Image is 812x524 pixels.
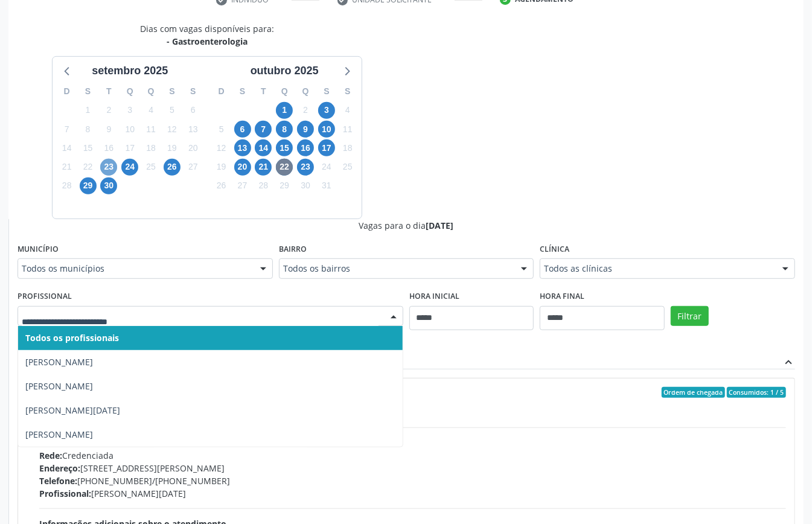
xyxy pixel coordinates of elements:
[25,380,93,392] span: [PERSON_NAME]
[22,263,248,275] span: Todos os municípios
[276,102,293,119] span: quarta-feira, 1 de outubro de 2025
[318,102,335,119] span: sexta-feira, 3 de outubro de 2025
[727,387,786,398] span: Consumidos: 1 / 5
[142,102,159,119] span: quinta-feira, 4 de setembro de 2025
[234,159,251,176] span: segunda-feira, 20 de outubro de 2025
[164,139,181,156] span: sexta-feira, 19 de setembro de 2025
[276,139,293,156] span: quarta-feira, 15 de outubro de 2025
[164,121,181,138] span: sexta-feira, 12 de setembro de 2025
[213,177,230,194] span: domingo, 26 de outubro de 2025
[39,488,91,499] span: Profissional:
[339,139,356,156] span: sábado, 18 de outubro de 2025
[39,450,62,461] span: Rede:
[140,35,274,48] div: - Gastroenterologia
[25,356,93,368] span: [PERSON_NAME]
[185,102,202,119] span: sábado, 6 de setembro de 2025
[339,121,356,138] span: sábado, 11 de outubro de 2025
[120,82,141,101] div: Q
[185,159,202,176] span: sábado, 27 de setembro de 2025
[185,139,202,156] span: sábado, 20 de setembro de 2025
[337,82,358,101] div: S
[18,240,59,259] label: Município
[234,177,251,194] span: segunda-feira, 27 de outubro de 2025
[213,121,230,138] span: domingo, 5 de outubro de 2025
[318,121,335,138] span: sexta-feira, 10 de outubro de 2025
[77,82,98,101] div: S
[39,475,77,487] span: Telefone:
[100,102,117,119] span: terça-feira, 2 de setembro de 2025
[80,159,97,176] span: segunda-feira, 22 de setembro de 2025
[318,139,335,156] span: sexta-feira, 17 de outubro de 2025
[141,82,162,101] div: Q
[98,82,120,101] div: T
[211,82,232,101] div: D
[59,177,75,194] span: domingo, 28 de setembro de 2025
[255,139,272,156] span: terça-feira, 14 de outubro de 2025
[283,263,510,275] span: Todos os bairros
[255,159,272,176] span: terça-feira, 21 de outubro de 2025
[540,287,584,306] label: Hora final
[339,102,356,119] span: sábado, 4 de outubro de 2025
[59,121,75,138] span: domingo, 7 de setembro de 2025
[274,82,295,101] div: Q
[234,121,251,138] span: segunda-feira, 6 de outubro de 2025
[39,449,786,462] div: Credenciada
[164,102,181,119] span: sexta-feira, 5 de setembro de 2025
[39,436,786,449] div: Mais Saude Centro Medico
[100,139,117,156] span: terça-feira, 16 de setembro de 2025
[295,82,316,101] div: Q
[142,121,159,138] span: quinta-feira, 11 de setembro de 2025
[276,159,293,176] span: quarta-feira, 22 de outubro de 2025
[18,287,72,306] label: Profissional
[544,263,770,275] span: Todos as clínicas
[56,82,77,101] div: D
[426,220,454,231] span: [DATE]
[409,287,459,306] label: Hora inicial
[121,121,138,138] span: quarta-feira, 10 de setembro de 2025
[59,139,75,156] span: domingo, 14 de setembro de 2025
[39,437,69,449] span: Clínica:
[39,462,80,474] span: Endereço:
[782,356,795,369] i: expand_less
[297,159,314,176] span: quinta-feira, 23 de outubro de 2025
[213,159,230,176] span: domingo, 19 de outubro de 2025
[100,121,117,138] span: terça-feira, 9 de setembro de 2025
[185,121,202,138] span: sábado, 13 de setembro de 2025
[318,177,335,194] span: sexta-feira, 31 de outubro de 2025
[39,406,786,419] div: 08:00
[662,387,725,398] span: Ordem de chegada
[255,177,272,194] span: terça-feira, 28 de outubro de 2025
[25,332,119,343] span: Todos os profissionais
[121,102,138,119] span: quarta-feira, 3 de setembro de 2025
[297,139,314,156] span: quinta-feira, 16 de outubro de 2025
[246,63,324,79] div: outubro 2025
[671,306,709,327] button: Filtrar
[318,159,335,176] span: sexta-feira, 24 de outubro de 2025
[279,240,307,259] label: Bairro
[297,102,314,119] span: quinta-feira, 2 de outubro de 2025
[255,121,272,138] span: terça-feira, 7 de outubro de 2025
[39,487,786,500] div: [PERSON_NAME][DATE]
[140,22,274,48] div: Dias com vagas disponíveis para:
[540,240,569,259] label: Clínica
[339,159,356,176] span: sábado, 25 de outubro de 2025
[234,139,251,156] span: segunda-feira, 13 de outubro de 2025
[121,159,138,176] span: quarta-feira, 24 de setembro de 2025
[100,159,117,176] span: terça-feira, 23 de setembro de 2025
[100,177,117,194] span: terça-feira, 30 de setembro de 2025
[39,474,786,487] div: [PHONE_NUMBER]/[PHONE_NUMBER]
[121,139,138,156] span: quarta-feira, 17 de setembro de 2025
[316,82,337,101] div: S
[87,63,173,79] div: setembro 2025
[39,462,786,474] div: [STREET_ADDRESS][PERSON_NAME]
[25,429,93,440] span: [PERSON_NAME]
[18,219,795,232] div: Vagas para o dia
[142,139,159,156] span: quinta-feira, 18 de setembro de 2025
[25,404,120,416] span: [PERSON_NAME][DATE]
[182,82,203,101] div: S
[253,82,274,101] div: T
[59,159,75,176] span: domingo, 21 de setembro de 2025
[80,121,97,138] span: segunda-feira, 8 de setembro de 2025
[164,159,181,176] span: sexta-feira, 26 de setembro de 2025
[213,139,230,156] span: domingo, 12 de outubro de 2025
